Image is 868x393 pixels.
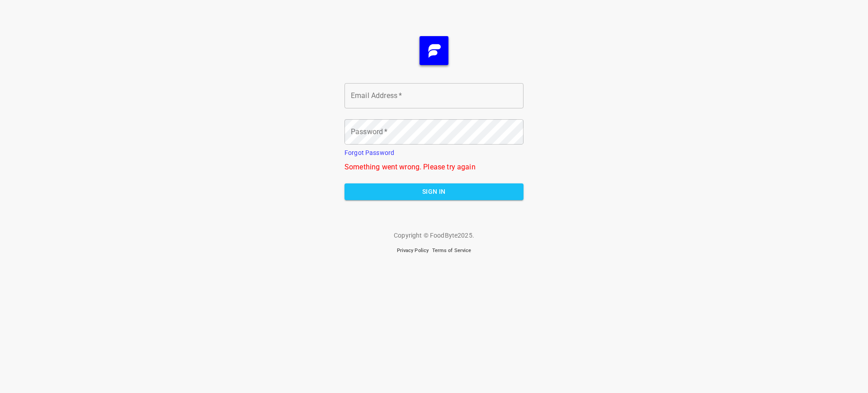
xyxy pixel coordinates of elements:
img: FB_Logo_Reversed_RGB_Icon.895fbf61.png [420,36,448,65]
a: Privacy Policy [397,248,429,253]
p: Copyright © FoodByte 2025 . [394,231,474,240]
a: Terms of Service [432,248,471,253]
p: Something went wrong. Please try again [344,162,524,173]
a: Forgot Password [344,149,394,156]
button: Sign In [344,183,524,200]
span: Sign In [352,186,516,197]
